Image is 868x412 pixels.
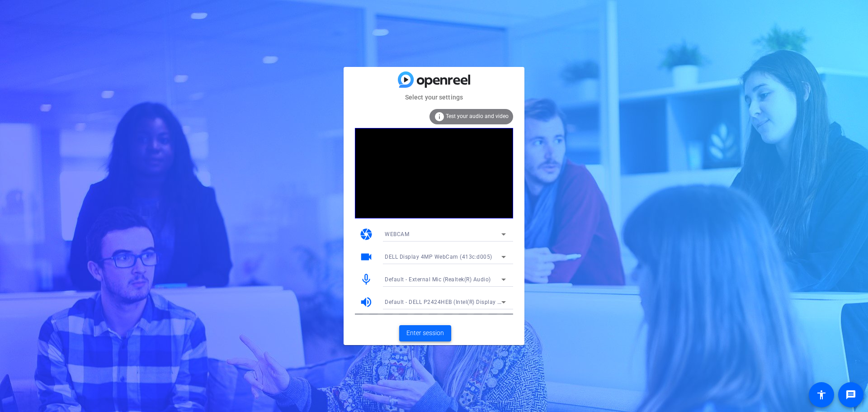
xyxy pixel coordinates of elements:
span: Default - DELL P2424HEB (Intel(R) Display Audio) [385,298,515,305]
mat-icon: accessibility [816,389,827,400]
mat-icon: camera [359,227,373,241]
span: Default - External Mic (Realtek(R) Audio) [385,276,491,283]
button: Enter session [399,325,451,341]
span: WEBCAM [385,231,409,237]
mat-icon: message [845,389,856,400]
mat-icon: info [434,111,445,122]
mat-icon: mic_none [359,273,373,286]
span: Enter session [406,328,444,338]
img: blue-gradient.svg [398,71,470,87]
mat-icon: videocam [359,250,373,264]
span: DELL Display 4MP WebCam (413c:d005) [385,254,492,260]
span: Test your audio and video [446,113,509,119]
mat-icon: volume_up [359,295,373,309]
mat-card-subtitle: Select your settings [344,92,524,102]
